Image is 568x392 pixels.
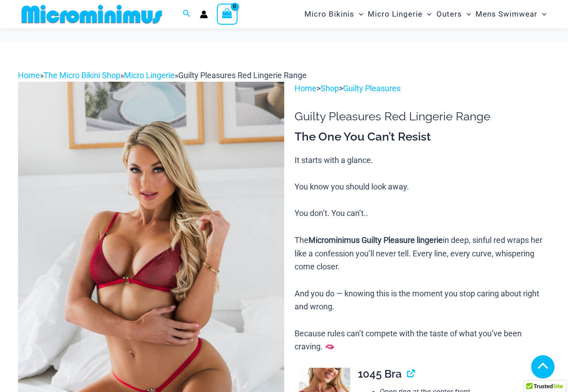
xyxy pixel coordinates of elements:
[537,3,546,26] span: Menu Toggle
[321,84,339,93] a: Shop
[358,367,402,380] span: 1045 Bra
[18,4,166,24] img: MM SHOP LOGO FLAT
[308,235,443,245] b: Microminimus Guilty Pleasure lingerie
[368,3,423,26] span: Micro Lingerie
[354,3,363,26] span: Menu Toggle
[462,3,471,26] span: Menu Toggle
[18,70,307,80] span: » » »
[301,1,550,27] nav: Site Navigation
[365,3,434,26] a: Micro LingerieMenu ToggleMenu Toggle
[343,84,401,93] a: Guilty Pleasures
[183,9,191,20] a: Search icon link
[436,3,462,26] span: Outers
[200,10,208,18] a: Account icon link
[434,3,473,26] a: OutersMenu ToggleMenu Toggle
[295,110,550,123] h1: Guilty Pleasures Red Lingerie Range
[124,70,175,80] a: Micro Lingerie
[217,4,238,24] a: View Shopping Cart, empty
[295,84,317,93] a: Home
[44,70,120,80] a: The Micro Bikini Shop
[302,3,365,26] a: Micro BikinisMenu ToggleMenu Toggle
[476,3,537,26] span: Mens Swimwear
[304,3,354,26] span: Micro Bikinis
[423,3,432,26] span: Menu Toggle
[473,3,549,26] a: Mens SwimwearMenu ToggleMenu Toggle
[295,82,550,95] p: > >
[18,70,40,80] a: Home
[295,154,550,354] p: It starts with a glance. You know you should look away. You don’t. You can’t.. The in deep, sinfu...
[178,70,307,80] span: Guilty Pleasures Red Lingerie Range
[295,129,550,145] h3: The One You Can’t Resist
